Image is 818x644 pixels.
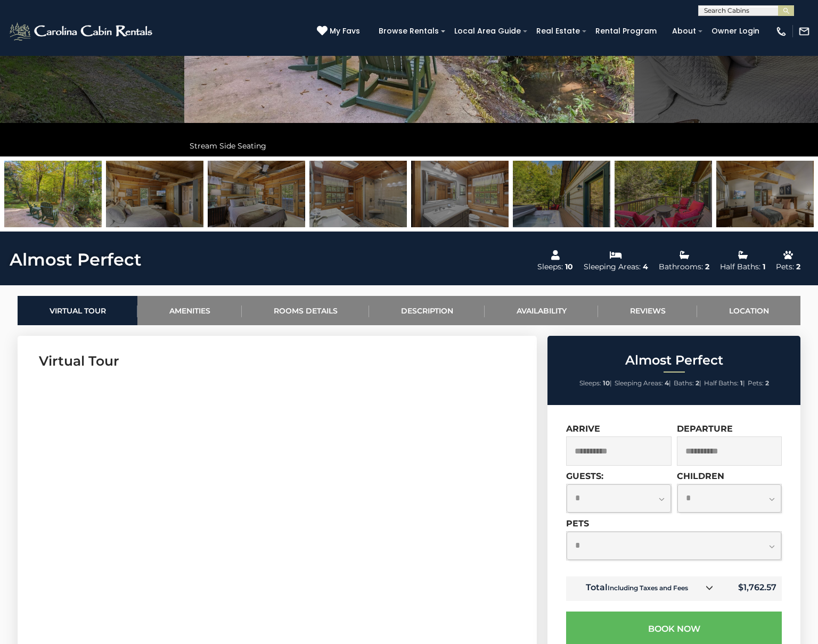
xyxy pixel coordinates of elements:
[566,424,600,434] label: Arrive
[4,161,102,227] img: 165237058
[579,379,601,387] span: Sleeps:
[513,161,610,227] img: 165237044
[798,26,810,37] img: mail-regular-white.png
[696,379,699,387] strong: 2
[579,376,612,390] li: |
[667,23,701,39] a: About
[704,376,745,390] li: |
[411,161,509,227] img: 165237036
[722,576,782,601] td: $1,762.57
[531,23,585,39] a: Real Estate
[598,296,697,325] a: Reviews
[615,376,671,390] li: |
[704,379,739,387] span: Half Baths:
[449,23,526,39] a: Local Area Guide
[309,161,407,227] img: 165237028
[373,23,444,39] a: Browse Rentals
[566,518,589,529] label: Pets
[716,161,814,227] img: 165237031
[106,161,203,227] img: 165237026
[748,379,764,387] span: Pets:
[665,379,669,387] strong: 4
[566,471,603,481] label: Guests:
[369,296,485,325] a: Description
[740,379,743,387] strong: 1
[674,379,694,387] span: Baths:
[677,471,724,481] label: Children
[697,296,800,325] a: Location
[8,21,156,42] img: White-1-2.png
[608,584,688,592] small: Including Taxes and Fees
[208,161,305,227] img: 165237027
[615,161,712,227] img: 165237046
[550,353,798,367] h2: Almost Perfect
[603,379,610,387] strong: 10
[39,352,516,370] h3: Virtual Tour
[485,296,598,325] a: Availability
[566,576,722,601] td: Total
[615,379,663,387] span: Sleeping Areas:
[317,26,363,37] a: My Favs
[674,376,701,390] li: |
[242,296,369,325] a: Rooms Details
[677,424,733,434] label: Departure
[706,23,765,39] a: Owner Login
[137,296,242,325] a: Amenities
[18,296,137,325] a: Virtual Tour
[775,26,787,37] img: phone-regular-white.png
[590,23,662,39] a: Rental Program
[765,379,769,387] strong: 2
[330,26,360,37] span: My Favs
[184,135,634,156] div: Stream Side Seating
